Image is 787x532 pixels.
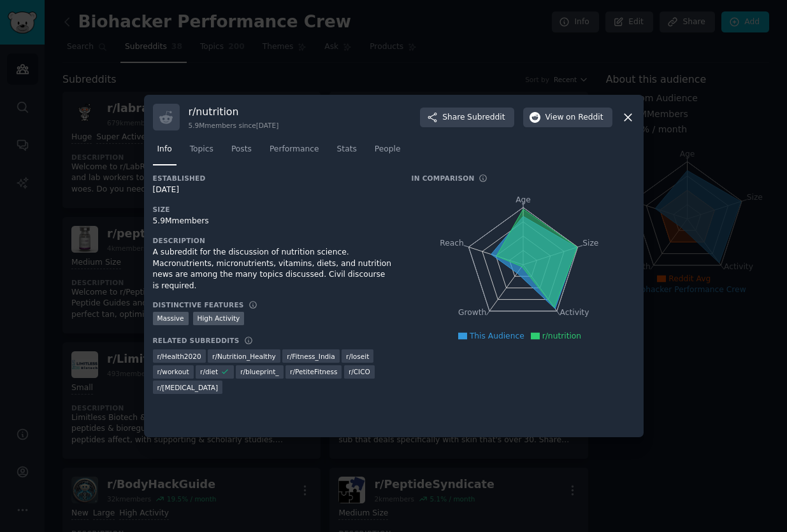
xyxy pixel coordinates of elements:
a: Posts [227,139,256,165]
span: r/ loseit [346,352,369,361]
tspan: Size [582,239,598,248]
tspan: Reach [440,239,464,248]
span: r/nutrition [542,332,581,340]
div: High Activity [193,312,245,325]
span: r/ Nutrition_Healthy [212,352,276,361]
tspan: Activity [560,309,589,318]
span: People [375,144,401,155]
h3: Description [153,236,394,245]
span: Share [442,112,505,123]
div: [DATE] [153,185,394,196]
tspan: Growth [458,309,486,318]
span: Info [157,144,172,155]
button: ShareSubreddit [420,108,514,128]
span: Posts [231,144,252,155]
span: r/ PetiteFitness [290,367,337,376]
span: r/ CICO [349,367,370,376]
span: Stats [337,144,357,155]
span: on Reddit [566,112,603,123]
tspan: Age [516,195,531,204]
span: r/ Fitness_India [287,352,335,361]
span: r/ blueprint_ [240,367,278,376]
h3: Related Subreddits [153,336,240,345]
span: This Audience [470,332,524,340]
a: People [370,139,405,165]
a: Performance [265,139,324,165]
a: Info [153,139,177,165]
h3: Established [153,174,394,183]
h3: Distinctive Features [153,300,244,309]
span: r/ [MEDICAL_DATA] [157,383,219,392]
div: 5.9M members [153,216,394,227]
span: View [545,112,603,123]
button: Viewon Reddit [523,108,612,128]
div: 5.9M members since [DATE] [189,121,279,130]
a: Stats [333,139,361,165]
a: Topics [185,139,218,165]
span: Topics [190,144,213,155]
span: Performance [270,144,319,155]
span: r/ diet [200,367,218,376]
span: r/ workout [157,367,189,376]
div: Massive [153,312,189,325]
span: r/ Health2020 [157,352,201,361]
h3: Size [153,205,394,214]
span: Subreddit [467,112,505,123]
div: A subreddit for the discussion of nutrition science. Macronutrients, micronutrients, vitamins, di... [153,247,394,291]
h3: In Comparison [412,174,475,183]
h3: r/ nutrition [189,105,279,118]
